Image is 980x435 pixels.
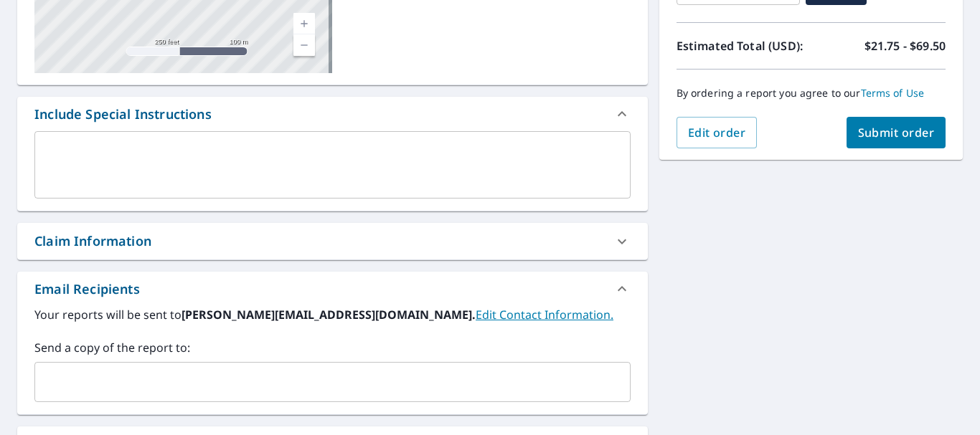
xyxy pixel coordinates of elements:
[293,13,315,34] a: Current Level 17, Zoom In
[34,339,631,356] label: Send a copy of the report to:
[847,117,946,148] button: Submit order
[677,117,758,148] button: Edit order
[476,307,613,322] a: EditContactInfo
[293,34,315,56] a: Current Level 17, Zoom Out
[182,307,476,322] b: [PERSON_NAME][EMAIL_ADDRESS][DOMAIN_NAME].
[34,279,140,299] div: Email Recipients
[34,231,151,251] div: Claim Information
[17,272,648,306] div: Email Recipients
[17,97,648,131] div: Include Special Instructions
[864,37,946,54] p: $21.75 - $69.50
[858,125,935,140] span: Submit order
[677,87,946,100] p: By ordering a report you agree to our
[861,86,925,100] a: Terms of Use
[677,37,811,54] p: Estimated Total (USD):
[34,105,212,124] div: Include Special Instructions
[17,223,648,259] div: Claim Information
[688,125,746,140] span: Edit order
[34,306,631,323] label: Your reports will be sent to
